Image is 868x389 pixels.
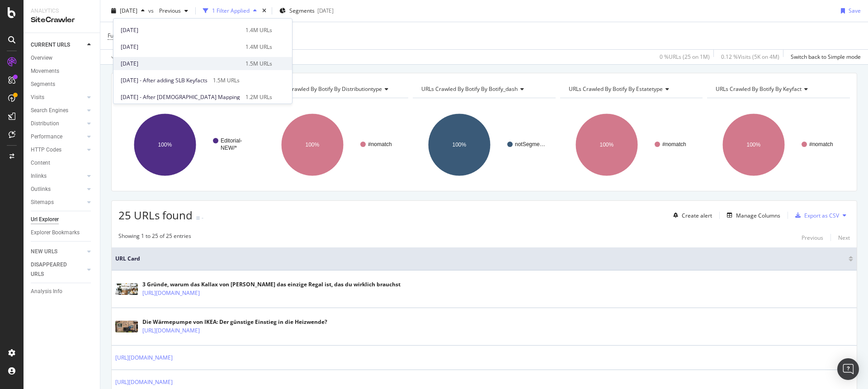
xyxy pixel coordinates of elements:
div: Visits [31,93,44,102]
div: 0.12 % Visits ( 5K on 4M ) [721,53,779,61]
span: [DATE] - After adding SLB Keyfacts [121,76,208,85]
button: Switch back to Simple mode [787,50,861,64]
div: Segments [31,80,55,89]
div: Analytics [31,7,93,15]
a: Sitemaps [31,198,85,207]
button: Manage Columns [723,210,780,221]
span: Segments [289,7,315,14]
text: 100% [747,142,761,148]
a: DISAPPEARED URLS [31,260,85,279]
div: Url Explorer [31,215,59,224]
text: 100% [305,142,319,148]
div: CURRENT URLS [31,40,70,50]
button: Next [838,232,850,243]
div: Die Wärmepumpe von IKEA: Der günstige Einstieg in die Heizwende? [142,318,327,326]
div: Open Intercom Messenger [837,358,859,380]
div: 1.5M URLs [213,76,240,85]
div: times [260,6,268,15]
div: 1.4M URLs [245,26,272,34]
span: vs [148,7,156,14]
a: HTTP Codes [31,145,85,155]
a: Outlinks [31,185,85,194]
div: NEW URLS [31,247,57,256]
a: Analysis Info [31,287,94,296]
img: main image [115,321,138,332]
div: Content [31,158,50,168]
button: Save [837,4,861,18]
div: Inlinks [31,171,47,181]
a: Segments [31,80,94,89]
a: [URL][DOMAIN_NAME] [115,378,173,387]
span: 25 URLs found [118,208,193,223]
a: Content [31,158,94,168]
div: Analysis Info [31,287,62,296]
div: Create alert [682,212,712,219]
div: Performance [31,132,62,142]
div: Search Engines [31,106,68,115]
div: SiteCrawler [31,15,93,25]
span: Full URL [108,32,127,39]
button: 1 Filter Applied [199,4,260,18]
h4: URLs Crawled By Botify By keyfact [714,82,842,96]
div: 0 % URLs ( 25 on 1M ) [660,53,710,61]
img: main image [115,283,138,295]
span: URLs Crawled By Botify By botify_dash [421,85,518,93]
div: - [202,214,203,222]
img: Equal [196,217,200,219]
svg: A chart. [118,105,260,184]
a: NEW URLS [31,247,85,256]
div: Explorer Bookmarks [31,228,80,237]
div: 1.4M URLs [245,43,272,51]
span: 2025 Sep. 5th [120,7,137,14]
div: Switch back to Simple mode [791,53,861,61]
div: Showing 1 to 25 of 25 entries [118,232,191,243]
svg: A chart. [560,105,702,184]
div: 3 Gründe, warum das Kallax von [PERSON_NAME] das einzige Regal ist, das du wirklich brauchst [142,280,401,289]
div: Outlinks [31,185,51,194]
button: [DATE] [108,4,148,18]
a: [URL][DOMAIN_NAME] [115,353,173,362]
text: 100% [599,142,613,148]
h4: URLs Crawled By Botify By botify_dash [420,82,547,96]
span: URLs Crawled By Botify By distributiontype [274,85,382,93]
div: HTTP Codes [31,145,61,155]
a: [URL][DOMAIN_NAME] [142,289,200,298]
button: Previous [802,232,823,243]
div: [DATE] [121,26,240,34]
div: 1 Filter Applied [212,7,250,14]
a: Movements [31,66,94,76]
a: Overview [31,53,94,63]
svg: A chart. [266,105,407,184]
a: Inlinks [31,171,85,181]
text: 100% [453,142,467,148]
text: Editorial- [221,138,242,144]
a: Performance [31,132,85,142]
svg: A chart. [413,105,554,184]
div: [DATE] [121,60,240,68]
div: Overview [31,53,52,63]
button: Create alert [670,208,712,223]
button: Segments[DATE] [276,4,337,18]
span: URL Card [115,255,846,263]
a: CURRENT URLS [31,40,85,50]
div: Sitemaps [31,198,54,207]
text: 100% [158,142,172,148]
text: #nomatch [368,141,392,147]
a: Visits [31,93,85,102]
div: 1.2M URLs [245,93,272,101]
div: 1.5M URLs [245,60,272,68]
a: Url Explorer [31,215,94,224]
text: #nomatch [662,141,686,147]
button: Previous [156,4,192,18]
svg: A chart. [707,105,849,184]
a: [URL][DOMAIN_NAME] [142,326,200,335]
div: DISAPPEARED URLS [31,260,76,279]
a: Search Engines [31,106,85,115]
div: Movements [31,66,59,76]
div: [DATE] [317,7,334,14]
